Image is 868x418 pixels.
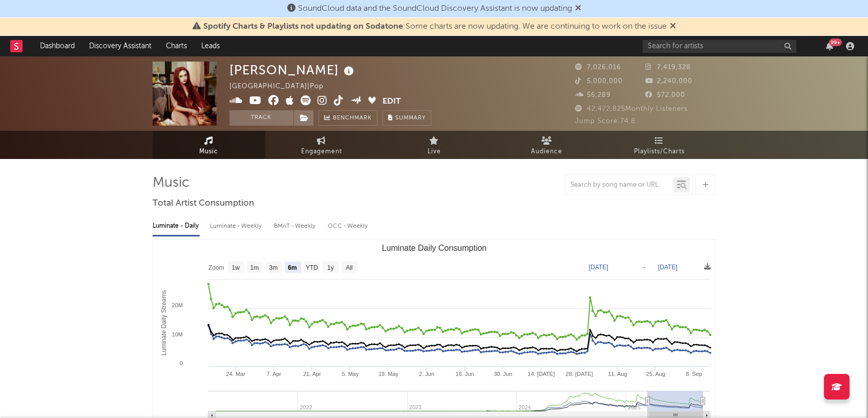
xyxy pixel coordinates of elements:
span: Dismiss [575,5,581,13]
a: Leads [194,36,227,56]
text: 20M [172,302,182,308]
span: 572,000 [645,92,685,98]
text: 5. May [342,371,359,377]
text: 11. Aug [608,371,627,377]
text: 1w [231,264,240,271]
text: 3m [269,264,278,271]
span: 7,026,016 [575,64,621,71]
span: 56,289 [575,92,611,98]
text: → [641,264,647,271]
button: 99+ [826,42,833,50]
text: 7. Apr [266,371,281,377]
span: 42,472,825 Monthly Listeners [575,106,688,112]
div: OCC - Weekly [328,217,369,235]
text: 1m [250,264,259,271]
div: [GEOGRAPHIC_DATA] | Pop [229,81,335,93]
a: Benchmark [319,110,377,126]
text: 30. Jun [494,371,512,377]
span: Engagement [301,146,342,158]
text: 8. Sep [686,371,702,377]
span: Music [199,146,218,158]
span: Jump Score: 74.8 [575,118,636,125]
span: Spotify Charts & Playlists not updating on Sodatone [203,23,403,31]
a: Charts [159,36,194,56]
div: BMAT - Weekly [274,217,317,235]
span: Benchmark [333,112,372,125]
text: 21. Apr [303,371,321,377]
input: Search for artists [643,40,796,53]
span: Audience [531,146,562,158]
button: Summary [383,110,431,126]
a: Discovery Assistant [82,36,159,56]
button: Track [229,110,293,126]
span: Live [428,146,441,158]
span: Playlists/Charts [634,146,685,158]
button: Edit [383,95,401,108]
text: 24. Mar [226,371,245,377]
span: SoundCloud data and the SoundCloud Discovery Assistant is now updating [298,5,572,13]
text: 28. [DATE] [565,371,592,377]
div: 99 + [829,38,842,46]
span: : Some charts are now updating. We are continuing to work on the issue [203,23,667,31]
text: 14. [DATE] [527,371,555,377]
text: 2. Jun [419,371,434,377]
a: Live [378,131,491,159]
div: Luminate - Daily [153,217,200,235]
a: Audience [491,131,603,159]
text: [DATE] [589,264,608,271]
text: Zoom [208,264,224,271]
text: 0 [179,360,182,366]
span: 7,419,328 [645,64,691,71]
div: [PERSON_NAME] [229,62,356,78]
a: Playlists/Charts [603,131,716,159]
text: 6m [288,264,297,271]
span: 5,000,000 [575,78,623,85]
a: Music [153,131,265,159]
text: All [346,264,352,271]
span: Total Artist Consumption [153,197,254,210]
div: Luminate - Weekly [210,217,264,235]
span: Dismiss [670,23,676,31]
text: [DATE] [658,264,678,271]
text: YTD [305,264,317,271]
text: 1y [327,264,334,271]
text: 25. Aug [646,371,665,377]
span: 2,240,000 [645,78,692,85]
text: Luminate Daily Consumption [382,244,486,252]
a: Engagement [265,131,378,159]
text: 19. May [378,371,398,377]
input: Search by song name or URL [565,181,673,189]
a: Dashboard [33,36,82,56]
span: Summary [395,115,426,121]
text: 10M [172,331,182,337]
text: Luminate Daily Streams [160,290,167,355]
text: 16. Jun [455,371,474,377]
